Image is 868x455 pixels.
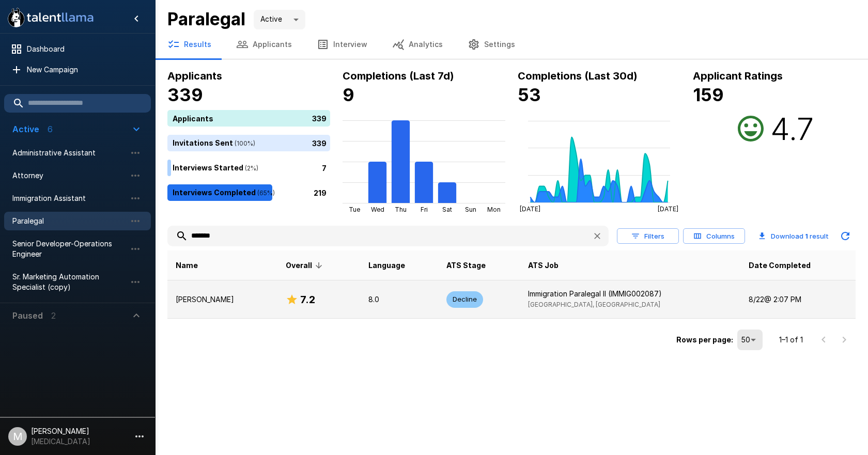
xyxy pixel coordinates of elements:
tspan: Thu [395,206,407,213]
p: 339 [312,137,327,148]
b: 9 [343,84,354,105]
tspan: [DATE] [658,205,678,213]
button: Interview [304,30,380,59]
tspan: Sun [465,206,476,213]
p: 219 [314,187,327,198]
span: ATS Job [528,259,559,272]
b: 1 [805,232,808,240]
p: 8.0 [368,294,430,305]
button: Filters [617,228,679,244]
button: Download 1 result [754,226,833,246]
p: 1–1 of 1 [779,335,803,345]
button: Analytics [380,30,455,59]
span: Language [368,259,405,272]
p: 339 [312,113,327,123]
b: Applicants [167,70,222,82]
button: Applicants [224,30,304,59]
b: Completions (Last 7d) [343,70,454,82]
p: Immigration Paralegal II (IMMIG002087) [528,289,732,299]
button: Results [155,30,224,59]
b: Applicant Ratings [693,70,783,82]
span: Decline [446,294,483,304]
tspan: [DATE] [520,205,540,213]
span: Name [176,259,198,272]
p: 7 [322,162,327,173]
p: Rows per page: [676,335,733,345]
p: [PERSON_NAME] [176,294,269,305]
span: Date Completed [749,259,811,272]
tspan: Tue [349,206,360,213]
tspan: Sat [442,206,452,213]
tspan: Fri [421,206,428,213]
button: Settings [455,30,528,59]
div: Active [254,10,305,29]
div: 50 [737,330,763,350]
h2: 4.7 [770,110,814,147]
span: ATS Stage [446,259,486,272]
button: Columns [683,228,745,244]
tspan: Wed [371,206,384,213]
tspan: Mon [487,206,501,213]
button: Updated Today - 12:46 PM [835,226,856,246]
span: Overall [286,259,326,272]
b: 339 [167,84,203,105]
b: Completions (Last 30d) [518,70,638,82]
h6: 7.2 [300,291,315,308]
b: 159 [693,84,724,105]
b: Paralegal [167,8,245,29]
td: 8/22 @ 2:07 PM [740,280,856,319]
b: 53 [518,84,541,105]
span: [GEOGRAPHIC_DATA], [GEOGRAPHIC_DATA] [528,301,660,308]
